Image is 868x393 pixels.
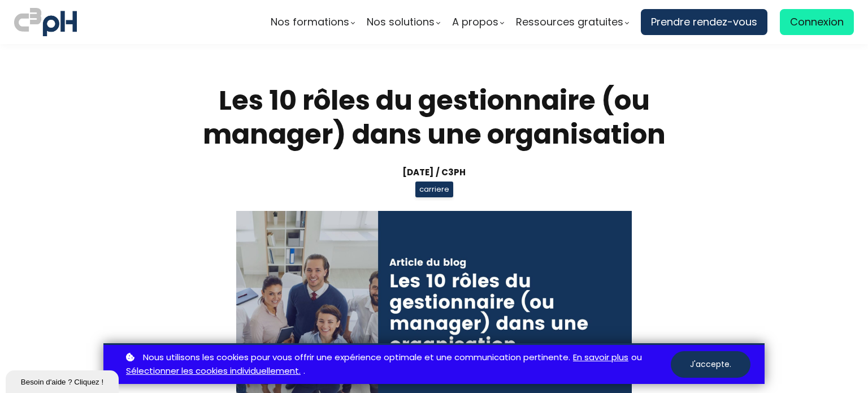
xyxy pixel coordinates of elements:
span: A propos [452,14,498,31]
a: Prendre rendez-vous [641,9,767,35]
p: ou . [123,351,671,379]
a: Connexion [780,9,854,35]
button: J'accepte. [671,351,750,378]
div: [DATE] / C3pH [171,166,697,179]
span: Nous utilisons les cookies pour vous offrir une expérience optimale et une communication pertinente. [143,351,570,365]
span: Nos solutions [367,14,435,31]
span: Ressources gratuites [516,14,623,31]
a: En savoir plus [573,351,628,365]
span: Nos formations [271,14,349,31]
iframe: chat widget [6,368,121,393]
span: carriere [415,182,453,197]
span: Prendre rendez-vous [651,14,757,31]
span: Connexion [790,14,844,31]
h1: Les 10 rôles du gestionnaire (ou manager) dans une organisation [171,84,697,152]
a: Sélectionner les cookies individuellement. [126,364,301,378]
img: logo C3PH [14,6,77,38]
